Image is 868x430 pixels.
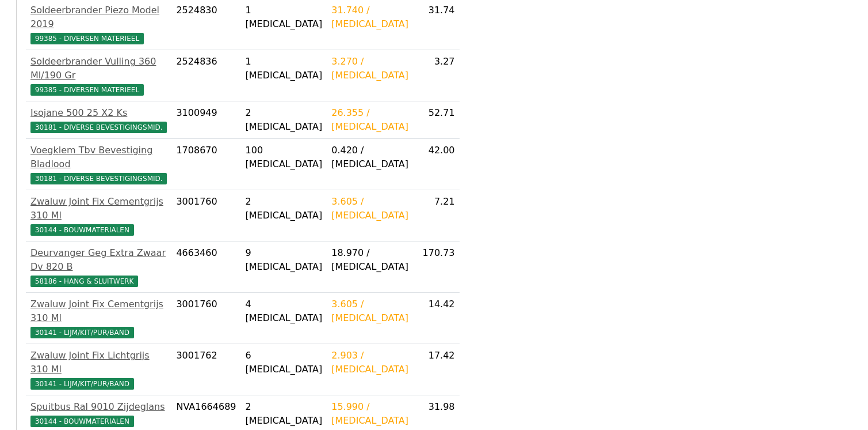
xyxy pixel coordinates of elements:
div: 3.605 / [MEDICAL_DATA] [331,297,408,325]
div: Zwaluw Joint Fix Cementgrijs 310 Ml [30,195,167,222]
span: 30144 - BOUWMATERIALEN [30,416,134,427]
td: 42.00 [413,139,460,190]
div: Spuitbus Ral 9010 Zijdeglans [30,400,167,414]
td: 170.73 [413,242,460,293]
div: 18.970 / [MEDICAL_DATA] [331,246,408,274]
td: 1708670 [171,139,240,190]
a: Voegklem Tbv Bevestiging Bladlood30181 - DIVERSE BEVESTIGINGSMID. [30,144,167,185]
div: Soldeerbrander Vulling 360 Ml/190 Gr [30,55,167,82]
a: Soldeerbrander Piezo Model 201999385 - DIVERSEN MATERIEEL [30,3,167,45]
div: 2 [MEDICAL_DATA] [246,400,323,428]
a: Zwaluw Joint Fix Cementgrijs 310 Ml30141 - LIJM/KIT/PUR/BAND [30,297,167,339]
span: 58186 - HANG & SLUITWERK [30,276,138,287]
div: 3.270 / [MEDICAL_DATA] [331,55,408,82]
div: Soldeerbrander Piezo Model 2019 [30,3,167,31]
div: 3.605 / [MEDICAL_DATA] [331,195,408,222]
span: 99385 - DIVERSEN MATERIEEL [30,33,144,44]
div: 31.740 / [MEDICAL_DATA] [331,3,408,31]
span: 30141 - LIJM/KIT/PUR/BAND [30,327,134,338]
a: Spuitbus Ral 9010 Zijdeglans30144 - BOUWMATERIALEN [30,400,167,428]
div: Isojane 500 25 X2 Ks [30,106,167,120]
div: 2.903 / [MEDICAL_DATA] [331,349,408,376]
div: 4 [MEDICAL_DATA] [246,297,323,325]
td: 2524836 [171,50,240,101]
div: 15.990 / [MEDICAL_DATA] [331,400,408,428]
div: Deurvanger Geg Extra Zwaar Dv 820 B [30,246,167,274]
a: Zwaluw Joint Fix Cementgrijs 310 Ml30144 - BOUWMATERIALEN [30,195,167,236]
td: 3001760 [171,190,240,242]
span: 30181 - DIVERSE BEVESTIGINGSMID. [30,173,167,184]
div: 6 [MEDICAL_DATA] [246,349,323,376]
div: Zwaluw Joint Fix Lichtgrijs 310 Ml [30,349,167,376]
div: 2 [MEDICAL_DATA] [246,195,323,222]
a: Isojane 500 25 X2 Ks30181 - DIVERSE BEVESTIGINGSMID. [30,106,167,134]
span: 30181 - DIVERSE BEVESTIGINGSMID. [30,122,167,133]
div: 0.420 / [MEDICAL_DATA] [331,144,408,171]
td: 4663460 [171,242,240,293]
td: 14.42 [413,293,460,344]
div: Voegklem Tbv Bevestiging Bladlood [30,144,167,171]
div: 2 [MEDICAL_DATA] [246,106,323,134]
td: 7.21 [413,190,460,242]
div: Zwaluw Joint Fix Cementgrijs 310 Ml [30,297,167,325]
a: Soldeerbrander Vulling 360 Ml/190 Gr99385 - DIVERSEN MATERIEEL [30,55,167,96]
div: 1 [MEDICAL_DATA] [246,55,323,82]
a: Deurvanger Geg Extra Zwaar Dv 820 B58186 - HANG & SLUITWERK [30,246,167,288]
span: 30141 - LIJM/KIT/PUR/BAND [30,378,134,390]
td: 17.42 [413,344,460,395]
a: Zwaluw Joint Fix Lichtgrijs 310 Ml30141 - LIJM/KIT/PUR/BAND [30,349,167,390]
div: 9 [MEDICAL_DATA] [246,246,323,274]
div: 1 [MEDICAL_DATA] [246,3,323,31]
div: 100 [MEDICAL_DATA] [246,144,323,171]
td: 3001760 [171,293,240,344]
div: 26.355 / [MEDICAL_DATA] [331,106,408,134]
td: 3100949 [171,101,240,139]
td: 3001762 [171,344,240,395]
td: 52.71 [413,101,460,139]
td: 3.27 [413,50,460,101]
span: 99385 - DIVERSEN MATERIEEL [30,84,144,96]
span: 30144 - BOUWMATERIALEN [30,224,134,236]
